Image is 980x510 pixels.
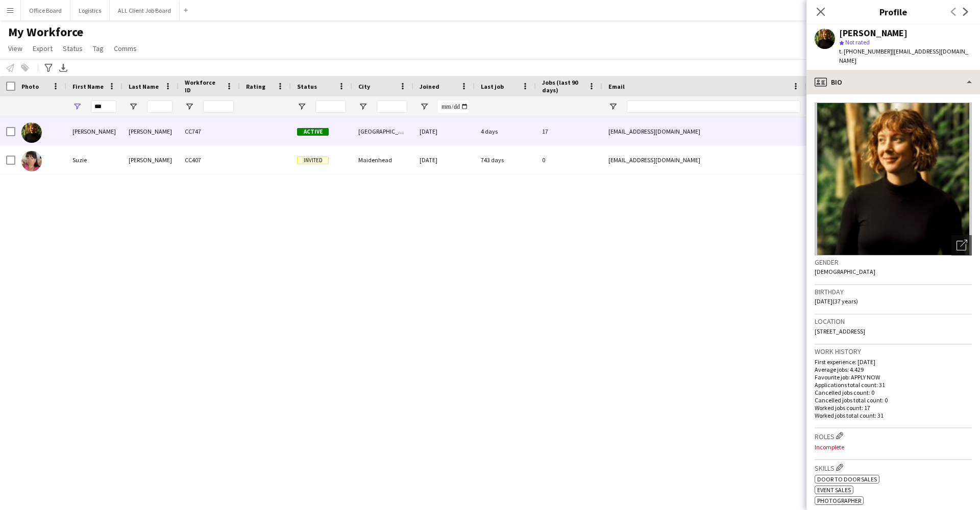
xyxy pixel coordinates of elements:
h3: Gender [815,258,972,267]
h3: Work history [815,347,972,356]
div: CC407 [179,146,240,174]
div: 0 [536,146,602,174]
h3: Profile [806,5,980,18]
span: Workforce ID [185,79,222,94]
input: Last Name Filter Input [147,100,173,113]
div: [PERSON_NAME] [839,29,908,38]
span: Jobs (last 90 days) [542,79,584,94]
span: Email [608,83,625,90]
button: Open Filter Menu [358,102,367,111]
div: Open photos pop-in [951,235,972,256]
span: [DATE] (37 years) [815,297,858,305]
div: [PERSON_NAME] [122,117,179,145]
img: Suzie Williams-rowe [21,151,42,171]
p: Applications total count: 31 [815,381,972,389]
h3: Birthday [815,287,972,296]
p: Cancelled jobs total count: 0 [815,396,972,404]
div: [PERSON_NAME] [66,117,122,145]
p: Worked jobs total count: 31 [815,412,972,419]
a: Comms [110,42,141,55]
span: Photo [21,83,39,90]
div: CC747 [179,117,240,145]
span: | [EMAIL_ADDRESS][DOMAIN_NAME] [839,47,968,64]
div: [EMAIL_ADDRESS][DOMAIN_NAME] [602,146,806,174]
span: Status [63,44,83,53]
span: View [8,44,22,53]
span: My Workforce [8,24,83,40]
h3: Roles [815,430,972,441]
button: ALL Client Job Board [110,1,180,20]
a: Tag [89,42,108,55]
a: Export [29,42,57,55]
p: Incomplete [815,443,972,451]
span: t. [PHONE_NUMBER] [839,47,892,55]
button: Logistics [70,1,110,20]
p: Favourite job: APPLY NOW [815,373,972,381]
button: Office Board [21,1,70,20]
span: Door to door sales [817,475,877,483]
input: Status Filter Input [315,100,346,113]
a: View [4,42,27,55]
span: Invited [297,157,329,164]
div: [DATE] [413,117,475,145]
a: Status [59,42,87,55]
span: [DEMOGRAPHIC_DATA] [815,268,875,275]
div: 4 days [475,117,536,145]
span: Last Name [129,83,159,90]
input: First Name Filter Input [91,100,116,113]
span: Rating [246,83,265,90]
img: Crew avatar or photo [815,103,972,256]
span: Not rated [845,38,870,46]
div: 743 days [475,146,536,174]
h3: Location [815,317,972,326]
input: Workforce ID Filter Input [203,100,234,113]
span: Photographer [817,497,861,504]
p: Average jobs: 4.429 [815,366,972,373]
span: Event sales [817,486,851,494]
span: City [358,83,370,90]
p: Worked jobs count: 17 [815,404,972,412]
div: Maidenhead [352,146,413,174]
div: Bio [806,70,980,94]
span: Comms [114,44,137,53]
input: Joined Filter Input [438,100,469,113]
div: [PERSON_NAME] [122,146,179,174]
button: Open Filter Menu [129,102,138,111]
span: Active [297,128,329,136]
h3: Skills [815,462,972,473]
span: Tag [93,44,104,53]
app-action-btn: Export XLSX [57,62,69,74]
span: Last job [481,83,504,90]
p: Cancelled jobs count: 0 [815,389,972,396]
button: Open Filter Menu [185,102,194,111]
div: 17 [536,117,602,145]
img: Suzanne Cody [21,122,42,143]
div: [GEOGRAPHIC_DATA] 8 [352,117,413,145]
button: Open Filter Menu [72,102,82,111]
span: Joined [420,83,439,90]
span: Export [33,44,53,53]
button: Open Filter Menu [420,102,429,111]
div: [DATE] [413,146,475,174]
p: First experience: [DATE] [815,358,972,366]
span: [STREET_ADDRESS] [815,327,865,335]
span: Status [297,83,317,90]
input: Email Filter Input [627,100,800,113]
button: Open Filter Menu [608,102,618,111]
div: [EMAIL_ADDRESS][DOMAIN_NAME] [602,117,806,145]
input: City Filter Input [377,100,407,113]
span: First Name [72,83,104,90]
button: Open Filter Menu [297,102,306,111]
app-action-btn: Advanced filters [42,62,55,74]
div: Suzie [66,146,122,174]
